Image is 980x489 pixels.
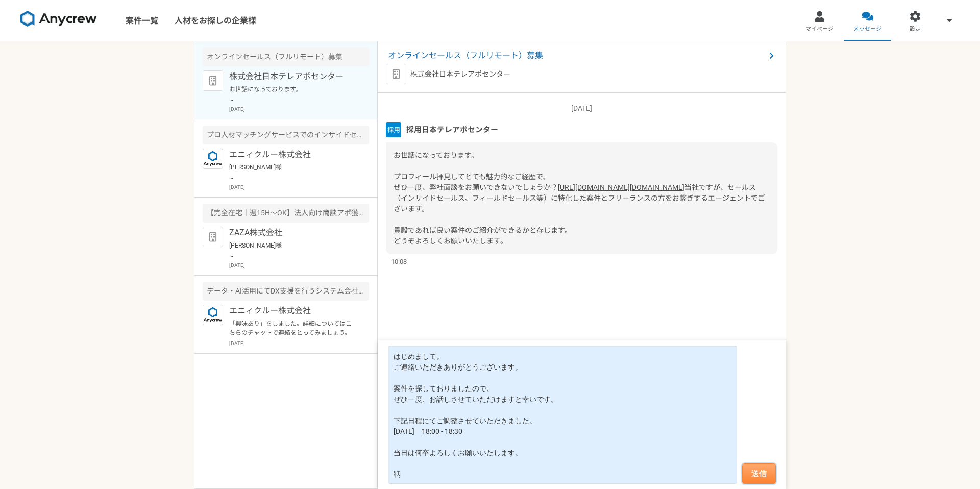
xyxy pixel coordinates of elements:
[853,25,881,33] span: メッセージ
[203,305,223,325] img: logo_text_blue_01.png
[742,463,776,484] button: 送信
[203,70,223,91] img: default_org_logo-42cde973f59100197ec2c8e796e4974ac8490bb5b08a0eb061ff975e4574aa76.png
[805,25,834,33] span: マイページ
[229,319,355,337] p: 「興味あり」をしました。詳細についてはこちらのチャットで連絡をとってみましょう。
[203,282,369,301] div: データ・AI活用にてDX支援を行うシステム会社でのインサイドセールスを募集
[388,346,737,484] textarea: はじめまして。 ご連絡いただきありがとうございます。 案件を探しておりましたので、 ぜひ一度、お話しさせていただけますと幸いです。 下記日程にてご調整させていただきました。 [DATE] 18:...
[394,151,558,191] span: お世話になっております。 プロフィール拝見してとても魅力的なご経歴で、 ぜひ一度、弊社面談をお願いできないでしょうか？
[229,305,355,317] p: エニィクルー株式会社
[229,105,369,113] p: [DATE]
[386,64,406,84] img: default_org_logo-42cde973f59100197ec2c8e796e4974ac8490bb5b08a0eb061ff975e4574aa76.png
[203,227,223,247] img: default_org_logo-42cde973f59100197ec2c8e796e4974ac8490bb5b08a0eb061ff975e4574aa76.png
[388,50,765,62] span: オンラインセールス（フルリモート）募集
[203,204,369,223] div: 【完全在宅｜週15H〜OK】法人向け商談アポ獲得をお願いします！
[229,183,369,191] p: [DATE]
[410,69,510,80] p: 株式会社日本テレアポセンター
[203,126,369,144] div: プロ人材マッチングサービスでのインサイドセールス/カスタマーサクセス
[391,257,407,266] span: 10:08
[229,149,355,161] p: エニィクルー株式会社
[229,227,355,239] p: ZAZA株式会社
[394,183,765,245] span: 当社ですが、セールス（インサイドセールス、フィールドセールス等）に特化した案件とフリーランスの方をお繋ぎするエージェントでございます。 貴殿であれば良い案件のご紹介ができるかと存じます。 どうぞ...
[386,122,401,137] img: unnamed.png
[229,70,355,83] p: 株式会社日本テレアポセンター
[910,25,921,33] span: 設定
[229,241,355,259] p: [PERSON_NAME]様 お世話になります。鞆です。 当日のURL、会社紹介等、ご共有いただきありがとうございます。 事前に確認させていただきます。 何卒よろしくお願いいたします。 鞆
[386,103,777,114] p: [DATE]
[203,149,223,169] img: logo_text_blue_01.png
[406,124,498,135] span: 採用日本テレアポセンター
[229,163,355,181] p: [PERSON_NAME]様 はじめまして。 鞆（とも）と申します。 ご連絡いただきありがとうございます。 必須条件等再度確認させていただき問題ございませんでした。 下記日時にて調整させていただ...
[229,339,369,347] p: [DATE]
[229,85,355,103] p: お世話になっております。 プロフィール拝見してとても魅力的なご経歴で、 ぜひ一度、弊社面談をお願いできないでしょうか？ [URL][DOMAIN_NAME][DOMAIN_NAME] 当社ですが...
[229,261,369,269] p: [DATE]
[20,11,97,27] img: 8DqYSo04kwAAAAASUVORK5CYII=
[203,47,369,66] div: オンラインセールス（フルリモート）募集
[558,183,684,191] a: [URL][DOMAIN_NAME][DOMAIN_NAME]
